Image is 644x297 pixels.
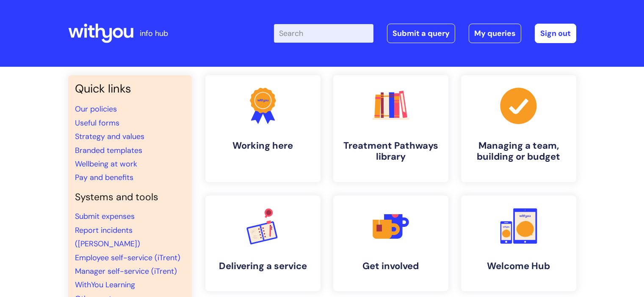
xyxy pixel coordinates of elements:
[205,196,321,291] a: Delivering a service
[212,261,314,272] h4: Delivering a service
[75,280,135,290] a: WithYou Learning
[75,211,135,221] a: Submit expenses
[461,196,576,291] a: Welcome Hub
[333,75,448,182] a: Treatment Pathways library
[75,82,185,95] h3: Quick links
[274,24,576,43] div: | -
[75,104,117,114] a: Our policies
[75,118,119,128] a: Useful forms
[274,24,373,43] input: Search
[387,24,455,43] a: Submit a query
[535,24,576,43] a: Sign out
[75,172,133,183] a: Pay and benefits
[340,140,442,163] h4: Treatment Pathways library
[75,131,144,142] a: Strategy and values
[468,140,569,163] h4: Managing a team, building or budget
[75,266,177,276] a: Manager self-service (iTrent)
[333,196,448,291] a: Get involved
[75,159,137,169] a: Wellbeing at work
[205,75,321,182] a: Working here
[75,145,142,155] a: Branded templates
[75,225,140,249] a: Report incidents ([PERSON_NAME])
[461,75,576,182] a: Managing a team, building or budget
[468,261,569,272] h4: Welcome Hub
[75,253,180,263] a: Employee self-service (iTrent)
[212,140,314,151] h4: Working here
[469,24,521,43] a: My queries
[340,261,442,272] h4: Get involved
[140,27,168,40] p: info hub
[75,191,185,203] h4: Systems and tools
